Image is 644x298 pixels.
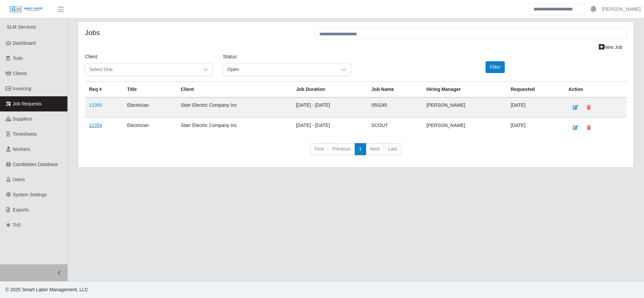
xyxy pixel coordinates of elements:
td: [DATE] - [DATE] [292,97,368,118]
a: 11354 [89,123,102,128]
th: Client [177,82,292,98]
nav: pagination [85,143,627,161]
td: [PERSON_NAME] [422,118,507,138]
h4: Jobs [85,28,305,37]
th: Job Name [368,82,422,98]
td: Starr Electric Company Inc [177,118,292,138]
th: Job Duration [292,82,368,98]
th: Hiring Manager [422,82,507,98]
th: Title [123,82,177,98]
td: [DATE] - [DATE] [292,118,368,138]
span: Candidates Database [13,162,58,167]
a: 1 [355,143,366,155]
span: © 2025 Smart Labor Management, LLC [5,287,88,292]
label: Status: [223,53,238,60]
span: System Settings [13,192,47,197]
td: [DATE] [507,97,565,118]
span: SLM Services [7,24,36,30]
button: Filter [486,61,505,73]
a: New Job [594,41,627,53]
td: SCOUT [368,118,422,138]
td: Electrician [123,118,177,138]
span: Users [13,177,25,182]
a: 11350 [89,102,102,108]
th: Requested [507,82,565,98]
span: Open [223,63,337,76]
td: 050245 [368,97,422,118]
th: Action [564,82,627,98]
th: Req # [85,82,123,98]
label: Client: [85,53,98,60]
span: Exports [13,207,29,212]
span: Suppliers [13,116,32,122]
span: Timesheets [13,131,37,137]
td: [DATE] [507,118,565,138]
span: ToS [13,222,21,228]
span: Dashboard [13,40,36,46]
td: Starr Electric Company Inc [177,97,292,118]
a: [PERSON_NAME] [602,6,641,13]
td: [PERSON_NAME] [422,97,507,118]
span: Workers [13,146,30,152]
span: Clients [13,71,27,76]
td: Electrician [123,97,177,118]
img: SLM Logo [9,6,43,13]
span: Todo [13,56,23,61]
input: Search [529,3,585,15]
span: Invoicing [13,86,31,91]
span: Job Requests [13,101,42,106]
span: Select One [85,63,199,76]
